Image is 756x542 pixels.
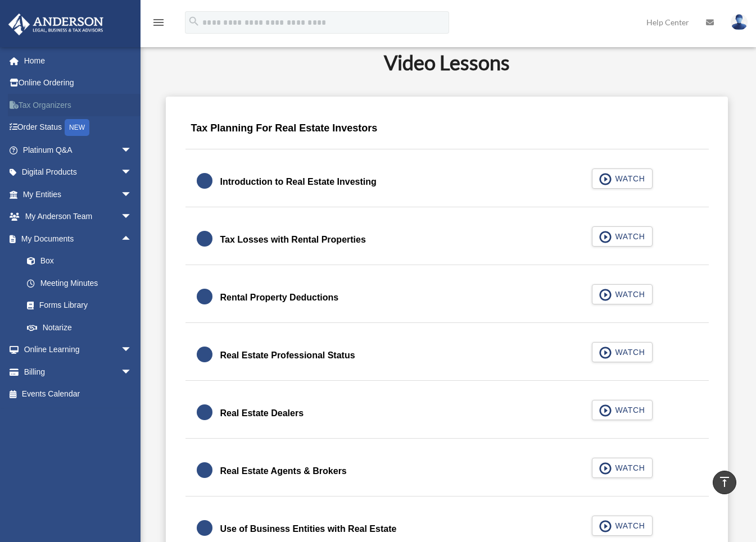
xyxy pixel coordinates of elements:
[159,48,735,76] h2: Video Lessons
[220,348,355,363] div: Real Estate Professional Status
[731,14,748,30] img: User Pic
[121,227,143,250] span: arrow_drop_up
[220,463,347,479] div: Real Estate Agents & Brokers
[188,15,200,28] i: search
[16,316,149,339] a: Notarize
[713,471,736,494] a: vertical_align_top
[8,383,149,406] a: Events Calendar
[197,168,698,195] a: Introduction to Real Estate Investing WATCH
[612,289,645,300] span: WATCH
[5,13,107,35] img: Anderson Advisors Platinum Portal
[220,521,397,537] div: Use of Business Entities with Real Estate
[152,16,165,29] i: menu
[8,206,149,228] a: My Anderson Teamarrow_drop_down
[592,284,653,304] button: WATCH
[8,72,149,94] a: Online Ordering
[220,232,366,248] div: Tax Losses with Rental Properties
[16,272,149,294] a: Meeting Minutes
[121,339,143,362] span: arrow_drop_down
[8,139,149,161] a: Platinum Q&Aarrow_drop_down
[8,94,149,116] a: Tax Organizers
[121,361,143,384] span: arrow_drop_down
[220,290,339,306] div: Rental Property Deductions
[592,516,653,536] button: WATCH
[592,458,653,478] button: WATCH
[65,119,89,136] div: NEW
[121,161,143,184] span: arrow_drop_down
[121,139,143,162] span: arrow_drop_down
[8,339,149,361] a: Online Learningarrow_drop_down
[8,49,149,72] a: Home
[592,168,653,189] button: WATCH
[612,231,645,242] span: WATCH
[612,347,645,358] span: WATCH
[8,361,149,383] a: Billingarrow_drop_down
[612,404,645,416] span: WATCH
[197,226,698,253] a: Tax Losses with Rental Properties WATCH
[8,183,149,206] a: My Entitiesarrow_drop_down
[152,20,165,29] a: menu
[121,206,143,229] span: arrow_drop_down
[121,183,143,206] span: arrow_drop_down
[220,406,304,421] div: Real Estate Dealers
[197,400,698,427] a: Real Estate Dealers WATCH
[16,250,149,272] a: Box
[8,227,149,250] a: My Documentsarrow_drop_up
[8,161,149,184] a: Digital Productsarrow_drop_down
[197,342,698,369] a: Real Estate Professional Status WATCH
[8,116,149,139] a: Order StatusNEW
[592,342,653,362] button: WATCH
[197,284,698,311] a: Rental Property Deductions WATCH
[220,174,377,190] div: Introduction to Real Estate Investing
[718,475,731,489] i: vertical_align_top
[612,462,645,473] span: WATCH
[592,226,653,247] button: WATCH
[592,400,653,420] button: WATCH
[197,458,698,485] a: Real Estate Agents & Brokers WATCH
[16,294,149,317] a: Forms Library
[185,114,709,149] div: Tax Planning For Real Estate Investors
[612,520,645,531] span: WATCH
[612,173,645,184] span: WATCH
